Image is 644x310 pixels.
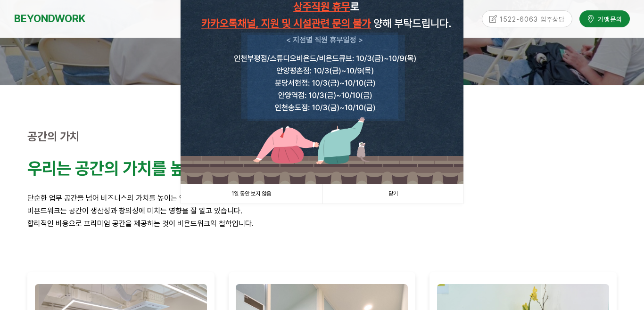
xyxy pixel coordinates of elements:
[27,158,233,179] strong: 우리는 공간의 가치를 높입니다.
[14,10,85,27] a: BEYONDWORK
[181,184,322,204] a: 1일 동안 보지 않음
[27,192,617,204] p: 단순한 업무 공간을 넘어 비즈니스의 가치를 높이는 영감의 공간을 만듭니다.
[595,15,622,24] span: 가맹문의
[27,217,617,230] p: 합리적인 비용으로 프리미엄 공간을 제공하는 것이 비욘드워크의 철학입니다.
[322,184,463,204] a: 닫기
[27,130,80,143] strong: 공간의 가치
[579,10,630,27] a: 가맹문의
[27,204,617,217] p: 비욘드워크는 공간이 생산성과 창의성에 미치는 영향을 잘 알고 있습니다.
